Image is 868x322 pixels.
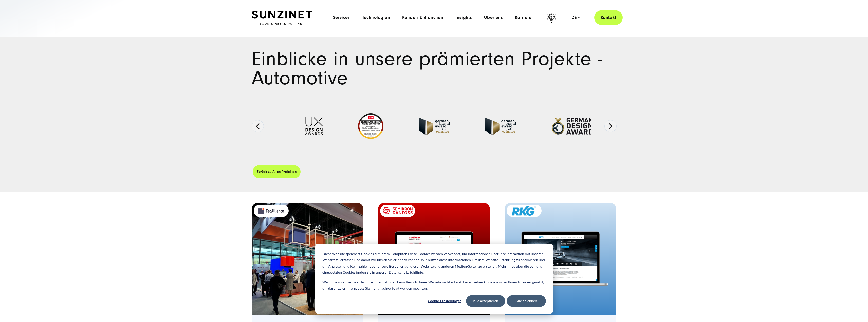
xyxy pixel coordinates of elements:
[515,15,532,20] a: Karriere
[258,208,284,214] img: Logo_TecAlliance
[358,113,383,139] img: Deutschlands beste Online Shops 2023 - boesner - Kunde - SUNZINET
[507,295,546,307] button: Alle ablehnen
[485,118,516,135] img: German-Brand-Award - fullservice digital agentur SUNZINET
[484,15,503,20] a: Über uns
[252,49,617,88] h1: Einblicke in unsere prämierten Projekte -
[455,15,472,20] a: Insights
[362,15,390,20] a: Technologien
[322,251,546,276] p: Diese Website speichert Cookies auf Ihrem Computer. Diese Cookies werden verwendet, um Informatio...
[551,118,593,135] img: German-Design-Award - fullservice digital agentur SUNZINET
[512,206,536,216] img: rkg-gruppe-logo
[322,279,546,292] p: Wenn Sie ablehnen, werden Ihre Informationen beim Besuch dieser Website nicht erfasst. Ein einzel...
[594,10,623,25] a: Kontakt
[252,11,312,25] img: SUNZINET Full Service Digital Agentur
[604,120,617,132] button: Next
[505,203,617,315] a: Read full post: Rheinische Kraftwagengesellschaft | Website Relaunch | SUNZINET
[571,15,580,20] div: de
[425,295,464,307] button: Cookie-Einstellungen
[510,228,611,290] img: placeholder-macbook.png
[252,120,264,132] button: Previous
[252,203,364,315] a: Featured image: Preview Bild: Digitales Produktportfolio für schlanke Vertriebsprozesse und beste...
[378,203,490,315] a: Read full post: Semikron | Intranet | SUNZINET
[253,165,301,178] a: Zurück zu Allen Projekten
[250,202,364,316] img: Preview Bild: Digitales Produktportfolio für schlanke Vertriebsprozesse und beste CX
[333,15,350,20] a: Services
[402,15,443,20] a: Kunden & Branchen
[466,295,505,307] button: Alle akzeptieren
[384,228,484,290] img: placeholder-macbook.png
[252,67,348,89] span: Automotive
[305,117,323,135] img: UX-Design-Awards - fullservice digital agentur SUNZINET
[383,207,413,214] img: semikron-danfoss-logo
[315,244,553,314] div: Cookie banner
[419,118,450,135] img: German Brand Award winner 2025 - Full Service Digital Agentur SUNZINET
